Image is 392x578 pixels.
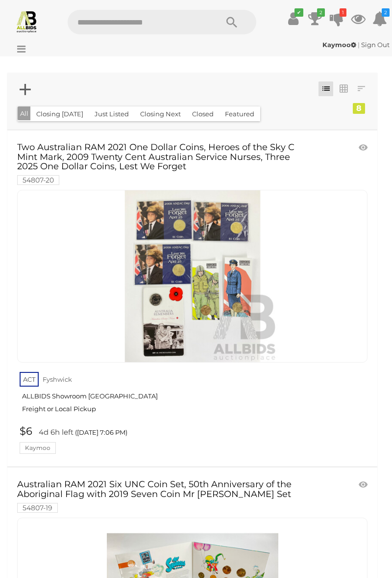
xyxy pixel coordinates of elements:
[322,41,358,49] a: Kaymoo
[286,10,301,27] a: ✔
[358,41,360,49] span: |
[89,106,135,122] button: Just Listed
[107,190,278,362] img: Two Australian RAM 2021 One Dollar Coins, Heroes of the Sky C Mint Mark, 2009 Twenty Cent Austral...
[322,41,356,49] strong: Kaymoo
[30,106,89,122] button: Closing [DATE]
[219,106,260,122] button: Featured
[372,10,387,27] a: 2
[294,8,303,17] i: ✔
[17,190,367,363] a: Two Australian RAM 2021 One Dollar Coins, Heroes of the Sky C Mint Mark, 2009 Twenty Cent Austral...
[17,425,370,454] a: $6 4d 6h left ([DATE] 7:06 PM) Kaymoo
[340,8,346,17] i: 1
[361,41,390,49] a: Sign Out
[17,480,312,512] a: Australian RAM 2021 Six UNC Coin Set, 50th Anniversary of the Aboriginal Flag with 2019 Seven Coi...
[20,370,367,420] a: ACT Fyshwick ALLBIDS Showroom [GEOGRAPHIC_DATA] Freight or Local Pickup
[17,143,312,184] a: Two Australian RAM 2021 One Dollar Coins, Heroes of the Sky C Mint Mark, 2009 Twenty Cent Austral...
[329,10,344,27] a: 1
[15,10,38,33] img: Allbids.com.au
[18,106,31,121] button: All
[308,10,322,27] a: 2
[317,8,325,17] i: 2
[207,10,256,34] button: Search
[353,103,365,114] div: 8
[186,106,220,122] button: Closed
[382,8,390,17] i: 2
[134,106,187,122] button: Closing Next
